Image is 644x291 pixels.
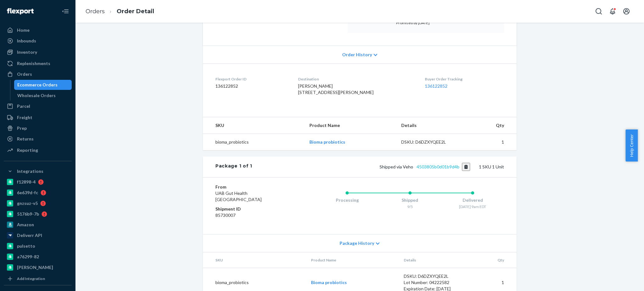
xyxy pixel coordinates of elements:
button: Integrations [4,166,72,176]
th: Details [399,252,468,268]
a: gnzsuz-v5 [4,198,72,208]
a: Add Integration [4,275,72,283]
div: Replenishments [17,60,50,67]
div: Ecommerce Orders [17,82,58,88]
div: Reporting [17,147,38,153]
div: gnzsuz-v5 [17,200,38,206]
div: Returns [17,136,34,142]
dd: 85730007 [215,212,291,218]
div: Prep [17,125,27,131]
button: Help Center [625,129,638,162]
div: Inbounds [17,38,36,44]
a: Ecommerce Orders [14,80,72,90]
a: Inventory [4,47,72,57]
div: 6e639d-fc [17,189,38,196]
div: pulsetto [17,243,35,249]
dt: Shipment ID [215,206,291,212]
dt: Destination [298,76,415,82]
div: 5176b9-7b [17,211,39,217]
a: Deliverr API [4,230,72,240]
img: Flexport logo [7,8,34,14]
a: Reporting [4,145,72,155]
div: Integrations [17,168,43,174]
span: UAB Gut Health [GEOGRAPHIC_DATA] [215,190,262,202]
a: Orders [4,69,72,79]
button: Open account menu [620,5,633,18]
a: 136122852 [425,83,447,89]
dt: Flexport Order ID [215,76,288,82]
td: bioma_probiotics [203,134,304,151]
a: Prep [4,123,72,133]
a: Freight [4,113,72,123]
div: 9/5 [379,204,441,209]
th: Qty [465,117,517,134]
div: Shipped [379,197,441,203]
div: Inventory [17,49,37,55]
div: Lot Number: 04222582 [404,279,463,286]
span: [PERSON_NAME] [STREET_ADDRESS][PERSON_NAME] [298,83,374,95]
div: Package 1 of 1 [215,163,252,171]
div: Home [17,27,30,33]
div: Amazon [17,222,34,228]
div: Delivered [441,197,504,203]
a: Returns [4,134,72,144]
a: a76299-82 [4,252,72,262]
div: Parcel [17,103,30,109]
a: f12898-4 [4,177,72,187]
a: 6e639d-fc [4,188,72,198]
div: [PERSON_NAME] [17,264,53,271]
div: Processing [316,197,379,203]
a: Home [4,25,72,35]
a: Orders [86,8,105,15]
button: Open notifications [606,5,619,18]
button: Copy tracking number [462,163,470,171]
span: Shipped via Veho [380,164,470,169]
td: 1 [465,134,517,151]
div: Add Integration [17,276,45,281]
div: DSKU: D6DZXYQEE2L [401,139,460,145]
div: 1 SKU 1 Unit [252,163,504,171]
a: pulsetto [4,241,72,251]
a: 4503805b0d01b9d4b [417,164,459,169]
dt: Buyer Order Tracking [425,76,504,82]
th: Qty [468,252,517,268]
div: DSKU: D6DZXYQEE2L [404,273,463,279]
a: Replenishments [4,58,72,69]
button: Open Search Box [592,5,605,18]
dd: 136122852 [215,83,288,89]
p: Promised by [DATE] [396,20,456,25]
a: Order Detail [117,8,154,15]
th: SKU [203,117,304,134]
a: Wholesale Orders [14,91,72,101]
a: Bioma probiotics [309,139,345,145]
div: [DATE] 9am EDT [441,204,504,209]
a: Bioma probiotics [311,280,347,285]
span: Package History [340,240,374,246]
div: Wholesale Orders [17,92,56,99]
button: Close Navigation [59,5,72,18]
th: SKU [203,252,306,268]
span: Order History [342,52,372,58]
div: Freight [17,114,32,121]
a: 5176b9-7b [4,209,72,219]
a: [PERSON_NAME] [4,262,72,272]
dt: From [215,184,291,190]
ol: breadcrumbs [80,2,159,21]
th: Details [396,117,465,134]
div: Orders [17,71,32,77]
th: Product Name [304,117,396,134]
div: f12898-4 [17,179,36,185]
a: Parcel [4,101,72,111]
th: Product Name [306,252,399,268]
a: Amazon [4,220,72,230]
div: a76299-82 [17,254,39,260]
div: Deliverr API [17,232,42,239]
a: Inbounds [4,36,72,46]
